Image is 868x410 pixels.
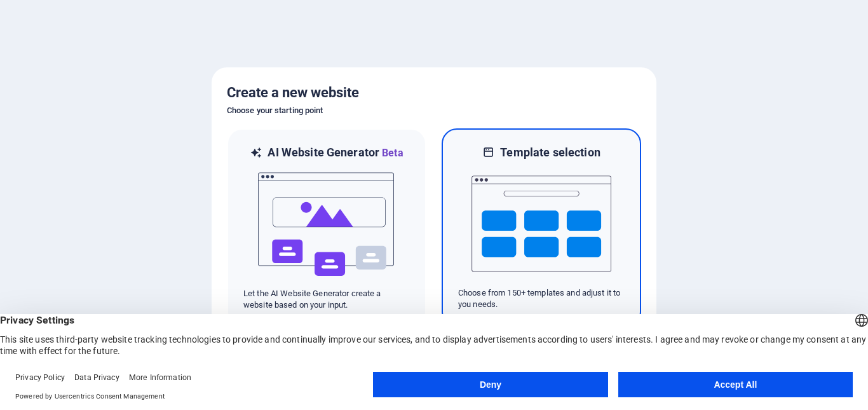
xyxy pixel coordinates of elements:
[257,161,397,288] img: ai
[243,288,410,311] p: Let the AI Website Generator create a website based on your input.
[458,287,625,310] p: Choose from 150+ templates and adjust it to you needs.
[268,145,403,161] h6: AI Website Generator
[227,103,641,118] h6: Choose your starting point
[379,147,403,159] span: Beta
[227,83,641,103] h5: Create a new website
[442,128,641,327] div: Template selectionChoose from 150+ templates and adjust it to you needs.
[227,128,426,327] div: AI Website GeneratorBetaaiLet the AI Website Generator create a website based on your input.
[500,145,600,160] h6: Template selection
